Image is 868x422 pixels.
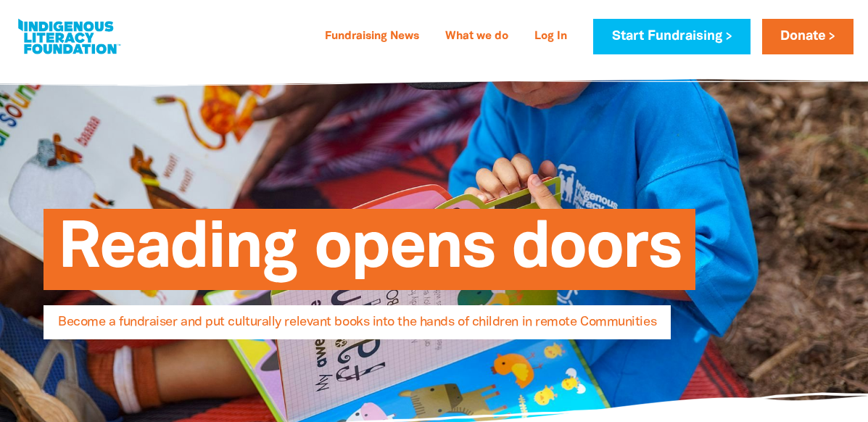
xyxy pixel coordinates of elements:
[593,19,750,54] a: Start Fundraising
[316,25,428,49] a: Fundraising News
[762,19,853,54] a: Donate
[58,220,681,290] span: Reading opens doors
[58,316,656,339] span: Become a fundraiser and put culturally relevant books into the hands of children in remote Commun...
[526,25,576,49] a: Log In
[437,25,517,49] a: What we do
